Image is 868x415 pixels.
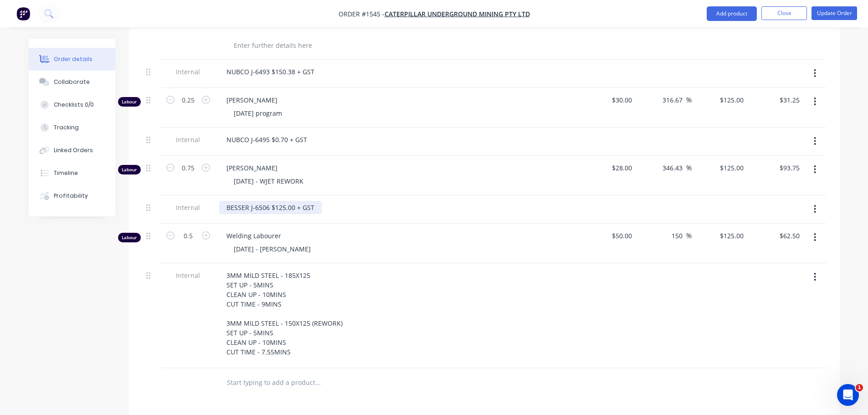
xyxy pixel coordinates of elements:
[226,95,576,105] span: [PERSON_NAME]
[29,93,115,116] button: Checklists 0/0
[219,133,314,146] div: NUBCO J-6495 $0.70 + GST
[164,203,212,212] span: Internal
[686,163,692,173] span: %
[385,10,530,18] a: Caterpillar Underground Mining Pty Ltd
[29,139,115,162] button: Linked Orders
[118,233,141,242] div: Labour
[16,7,30,20] img: Factory
[761,6,807,20] button: Close
[29,48,115,71] button: Order details
[29,71,115,93] button: Collaborate
[29,162,115,184] button: Timeline
[54,192,88,200] div: Profitability
[339,10,385,18] span: Order #1545 -
[118,97,141,107] div: Labour
[29,116,115,139] button: Tracking
[164,135,212,144] span: Internal
[226,374,409,392] input: Start typing to add a product...
[837,384,859,406] iframe: Intercom live chat
[219,201,322,214] div: BESSER J-6506 $125.00 + GST
[856,384,863,391] span: 1
[164,67,212,77] span: Internal
[226,163,576,173] span: [PERSON_NAME]
[219,65,322,78] div: NUBCO J-6493 $150.38 + GST
[226,242,318,256] div: [DATE] - [PERSON_NAME]
[219,269,350,359] div: 3MM MILD STEEL - 185X125 SET UP - 5MINS CLEAN UP - 10MINS CUT TIME - 9MINS 3MM MILD STEEL - 150X1...
[54,169,78,177] div: Timeline
[164,271,212,280] span: Internal
[812,6,857,20] button: Update Order
[686,231,692,241] span: %
[226,174,311,188] div: [DATE] - WJET REWORK
[54,78,90,86] div: Collaborate
[54,146,93,154] div: Linked Orders
[686,95,692,105] span: %
[707,6,757,21] button: Add product
[226,107,289,120] div: [DATE] program
[118,165,141,174] div: Labour
[226,231,576,241] span: Welding Labourer
[29,184,115,207] button: Profitability
[54,101,94,109] div: Checklists 0/0
[54,55,92,63] div: Order details
[54,123,79,132] div: Tracking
